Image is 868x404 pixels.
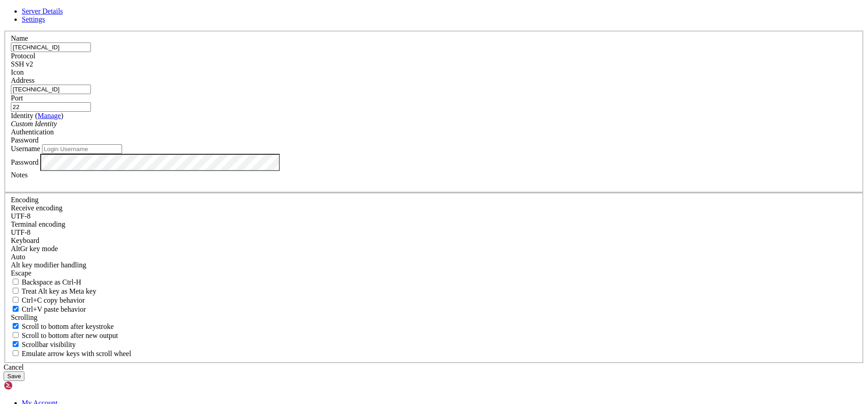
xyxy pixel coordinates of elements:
label: When using the alternative screen buffer, and DECCKM (Application Cursor Keys) is active, mouse w... [11,350,131,357]
input: Backspace as Ctrl-H [13,279,19,285]
label: If true, the backspace should send BS ('\x08', aka ^H). Otherwise the backspace key should send '... [11,278,81,286]
span: ( ) [35,112,63,119]
div: UTF-8 [11,228,857,237]
div: Custom Identity [11,120,857,128]
div: UTF-8 [11,212,857,220]
input: Login Username [42,144,122,154]
a: Server Details [22,7,63,15]
input: Ctrl+C copy behavior [13,297,19,303]
span: Scroll to bottom after keystroke [22,323,114,330]
input: Emulate arrow keys with scroll wheel [13,350,19,356]
div: Auto [11,253,857,261]
label: Name [11,34,28,42]
span: Ctrl+V paste behavior [22,305,86,313]
span: Ctrl+C copy behavior [22,296,85,304]
label: Set the expected encoding for data received from the host. If the encodings do not match, visual ... [11,245,58,252]
span: UTF-8 [11,228,31,236]
label: Username [11,145,40,152]
label: The vertical scrollbar mode. [11,341,76,348]
input: Scroll to bottom after new output [13,332,19,338]
div: Cancel [4,363,864,371]
input: Port Number [11,102,91,112]
label: Set the expected encoding for data received from the host. If the encodings do not match, visual ... [11,204,62,212]
img: Shellngn [4,381,56,390]
div: SSH v2 [11,60,857,68]
span: SSH v2 [11,60,33,68]
a: Settings [22,15,45,23]
span: Escape [11,269,31,277]
label: Password [11,158,38,166]
span: Auto [11,253,25,261]
label: Scroll to bottom after new output. [11,332,118,339]
label: Ctrl+V pastes if true, sends ^V to host if false. Ctrl+Shift+V sends ^V to host if true, pastes i... [11,305,86,313]
span: UTF-8 [11,212,31,220]
input: Host Name or IP [11,85,91,94]
input: Scrollbar visibility [13,341,19,347]
label: Address [11,76,34,84]
span: Password [11,136,38,144]
div: Escape [11,269,857,277]
label: Scrolling [11,314,38,321]
input: Treat Alt key as Meta key [13,288,19,294]
i: Custom Identity [11,120,57,128]
label: The default terminal encoding. ISO-2022 enables character map translations (like graphics maps). ... [11,220,65,228]
input: Ctrl+V paste behavior [13,306,19,312]
label: Protocol [11,52,35,60]
a: Manage [38,112,61,119]
label: Keyboard [11,237,39,244]
span: Scrollbar visibility [22,341,76,348]
span: Backspace as Ctrl-H [22,278,81,286]
span: Emulate arrow keys with scroll wheel [22,350,131,357]
label: Port [11,94,23,102]
label: Authentication [11,128,54,136]
label: Notes [11,171,28,179]
label: Encoding [11,196,38,204]
label: Whether to scroll to the bottom on any keystroke. [11,323,114,330]
label: Ctrl-C copies if true, send ^C to host if false. Ctrl-Shift-C sends ^C to host if true, copies if... [11,296,85,304]
label: Whether the Alt key acts as a Meta key or as a distinct Alt key. [11,287,96,295]
input: Scroll to bottom after keystroke [13,323,19,329]
label: Controls how the Alt key is handled. Escape: Send an ESC prefix. 8-Bit: Add 128 to the typed char... [11,261,86,269]
input: Server Name [11,43,91,52]
div: Password [11,136,857,144]
span: Scroll to bottom after new output [22,332,118,339]
label: Icon [11,68,24,76]
span: Treat Alt key as Meta key [22,287,96,295]
label: Identity [11,112,63,119]
button: Save [4,371,24,381]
